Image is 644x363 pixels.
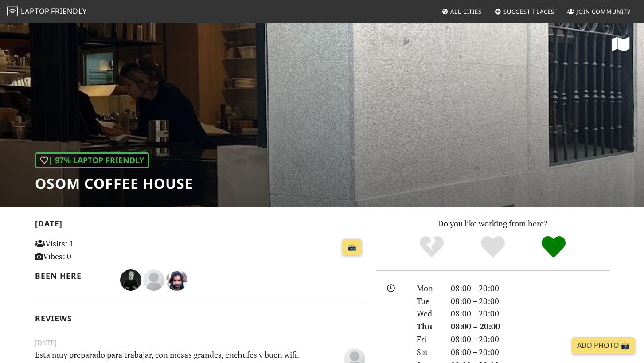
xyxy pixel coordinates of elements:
[342,239,362,256] a: 📸
[21,6,50,16] span: Laptop
[35,152,149,168] div: | 97% Laptop Friendly
[51,6,86,16] span: Friendly
[576,8,631,16] span: Join Community
[344,352,365,363] span: Joaquin Cahiza
[411,333,445,346] div: Fri
[401,235,462,259] div: No
[491,4,558,20] a: Suggest Places
[411,282,445,295] div: Mon
[445,282,615,295] div: 08:00 – 20:00
[462,235,523,259] div: Yes
[523,235,584,259] div: Definitely!
[445,295,615,308] div: 08:00 – 20:00
[35,237,138,263] p: Visits: 1 Vibes: 0
[30,337,371,348] small: [DATE]
[143,274,166,285] span: Joaquin Cahiza
[450,8,482,16] span: All Cities
[564,4,634,20] a: Join Community
[7,6,18,16] img: LaptopFriendly
[445,346,615,359] div: 08:00 – 20:00
[503,8,555,16] span: Suggest Places
[411,346,445,359] div: Sat
[411,307,445,320] div: Wed
[143,269,164,291] img: blank-535327c66bd565773addf3077783bbfce4b00ec00e9fd257753287c682c7fa38.png
[166,274,187,285] span: Elan Dassani
[120,274,143,285] span: Vukasin Stancevic
[445,307,615,320] div: 08:00 – 20:00
[445,333,615,346] div: 08:00 – 20:00
[411,320,445,333] div: Thu
[445,320,615,333] div: 08:00 – 20:00
[35,314,366,323] h2: Reviews
[35,271,110,281] h2: Been here
[7,4,87,20] a: LaptopFriendly LaptopFriendly
[572,337,635,354] a: Add Photo 📸
[35,175,193,192] h1: Osom Coffee House
[166,269,187,291] img: 4429-elan.jpg
[120,269,141,291] img: 4929-vukasin.jpg
[438,4,485,20] a: All Cities
[35,219,366,232] h2: [DATE]
[376,217,609,230] p: Do you like working from here?
[411,295,445,308] div: Tue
